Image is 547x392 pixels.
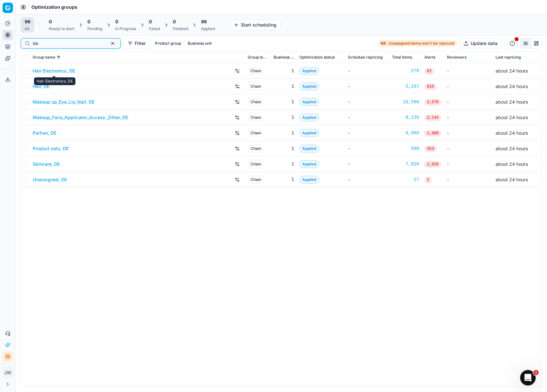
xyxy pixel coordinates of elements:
[345,110,389,125] td: -
[248,83,264,90] span: Chain
[392,130,419,136] a: 6,968
[248,129,264,137] span: Chain
[392,176,419,183] a: 27
[33,161,60,167] a: Skincare, DE
[33,99,95,105] a: Makeup up_Eye_Lip_Nail, DE
[345,79,389,94] td: -
[496,146,528,151] span: about 24 hours
[392,161,419,167] a: 7,820
[496,99,528,105] span: about 24 hours
[444,172,493,187] td: -
[273,55,294,60] span: Business unit
[345,156,389,172] td: -
[392,68,419,74] a: 278
[273,161,294,167] div: 1
[392,114,419,121] a: 8,139
[459,38,502,49] button: Update data
[378,40,457,47] a: 88Unassigned items won't be repriced
[444,63,493,79] td: -
[273,99,294,105] div: 1
[34,77,75,85] div: Hair Electronics, DE
[496,84,528,89] span: about 24 hours
[3,367,13,378] button: JW
[25,18,30,25] span: 96
[273,114,294,121] div: 1
[496,115,528,120] span: about 24 hours
[31,4,77,10] span: Optimization groups
[229,20,281,30] button: Start scheduling
[299,114,319,121] span: Applied
[248,176,264,184] span: Chain
[87,18,90,25] span: 0
[149,18,152,25] span: 0
[273,68,294,74] div: 1
[25,26,30,31] div: All
[201,18,207,25] span: 96
[115,18,118,25] span: 0
[31,4,77,10] nav: breadcrumb
[392,83,419,90] a: 5,167
[299,55,335,60] span: Optimization status
[248,114,264,121] span: Chain
[185,39,214,47] button: Business unit
[299,145,319,152] span: Applied
[33,145,69,152] a: Product sets, DE
[444,156,493,172] td: -
[248,160,264,168] span: Chain
[496,68,528,73] span: about 24 hours
[444,141,493,156] td: -
[273,145,294,152] div: 1
[444,79,493,94] td: -
[496,161,528,167] span: about 24 hours
[173,18,176,25] span: 0
[248,145,264,152] span: Chain
[273,130,294,136] div: 1
[299,67,319,75] span: Applied
[444,110,493,125] td: -
[55,54,62,61] button: Sorted by Group name ascending
[496,177,528,182] span: about 24 hours
[49,26,74,31] div: Ready to start
[496,55,521,60] span: Last repricing
[345,141,389,156] td: -
[424,68,434,74] span: 62
[345,94,389,110] td: -
[392,55,412,60] span: Total items
[424,130,441,137] span: 1,400
[299,83,319,90] span: Applied
[33,130,56,136] a: Parfum, DE
[248,67,264,75] span: Chain
[33,68,75,74] a: Hair Electronics, DE
[115,26,136,31] div: In Progress
[424,115,441,121] span: 2,144
[33,40,104,47] input: Search
[33,114,128,121] a: Makeup_Face_Applicator_Access._Other, DE
[424,84,437,90] span: 915
[381,41,386,46] strong: 88
[388,41,454,46] span: Unassigned items won't be repriced
[424,55,435,60] span: Alerts
[496,130,528,136] span: about 24 hours
[345,172,389,187] td: -
[33,83,50,90] a: Hair, DE
[348,55,383,60] span: Schedule repricing
[392,145,419,152] div: 990
[392,99,419,105] div: 10,566
[201,26,215,31] div: Applied
[533,370,539,375] span: 1
[152,39,184,47] button: Product group
[149,26,160,31] div: Failed
[87,26,102,31] div: Pending
[424,161,441,168] span: 1,926
[123,38,150,49] button: Filter
[299,129,319,137] span: Applied
[173,26,188,31] div: Finished
[33,55,55,60] span: Group name
[273,176,294,183] div: 1
[3,368,13,377] span: JW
